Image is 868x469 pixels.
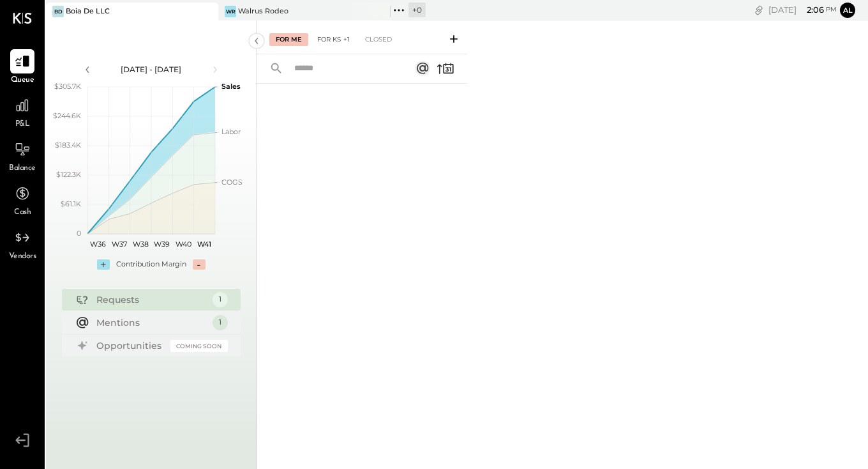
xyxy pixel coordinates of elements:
[213,292,228,307] div: 1
[311,33,356,46] div: For KS
[221,127,241,136] text: Labor
[170,340,228,352] div: Coming Soon
[1,137,44,174] a: Balance
[132,240,148,249] text: W38
[175,240,191,249] text: W40
[154,240,170,249] text: W39
[768,4,837,16] div: [DATE]
[96,316,206,329] div: Mentions
[55,141,81,150] text: $183.4K
[221,178,243,187] text: COGS
[53,111,81,120] text: $244.6K
[269,33,308,46] div: For Me
[826,5,837,14] span: pm
[116,259,186,270] div: Contribution Margin
[11,75,34,86] span: Queue
[197,240,211,249] text: W41
[54,82,81,91] text: $305.7K
[221,82,241,91] text: Sales
[90,240,106,249] text: W36
[343,35,350,44] span: +1
[97,64,206,75] div: [DATE] - [DATE]
[1,49,44,86] a: Queue
[96,339,164,352] div: Opportunities
[61,199,81,208] text: $61.1K
[96,293,206,306] div: Requests
[9,251,36,263] span: Vendors
[238,6,288,17] div: Walrus Rodeo
[52,6,64,17] div: BD
[56,170,81,179] text: $122.3K
[15,119,30,130] span: P&L
[798,4,824,16] span: 2 : 06
[112,240,127,249] text: W37
[225,6,236,17] div: WR
[193,259,206,270] div: -
[840,3,855,18] button: Al
[9,163,36,174] span: Balance
[1,181,44,219] a: Cash
[359,33,398,46] div: Closed
[14,207,31,219] span: Cash
[408,3,426,17] div: + 0
[1,226,44,263] a: Vendors
[752,3,765,17] div: copy link
[77,229,81,238] text: 0
[66,6,110,17] div: Boia De LLC
[1,93,44,130] a: P&L
[97,259,110,270] div: +
[213,315,228,330] div: 1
